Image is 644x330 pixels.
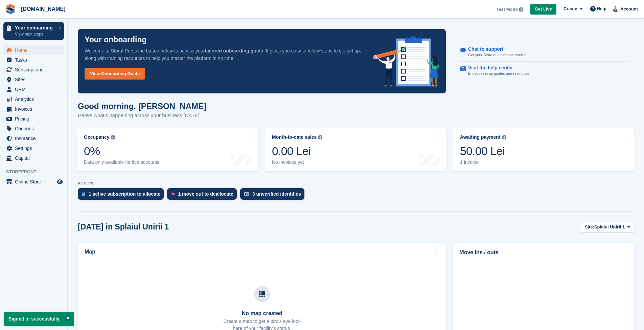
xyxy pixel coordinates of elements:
[373,36,439,87] img: onboarding-info-6c161a55d2c0e0a8cae90662b2fe09162a5109e8cc188191df67fb4f79e88e88.svg
[6,169,67,175] span: Storefront
[244,192,249,196] img: verify_identity-adf6edd0f0f0b5bbfe63781bf79b02c33cf7c696d77639b501bdc392416b5a36.svg
[15,55,55,65] span: Tasks
[468,71,531,76] p: In-depth set up guides and resources.
[240,188,308,203] a: 3 unverified identities
[78,222,169,232] h2: [DATE] in Splaiul Unirii 1
[3,124,64,133] a: menu
[3,75,64,84] a: menu
[15,114,55,124] span: Pricing
[178,191,233,197] div: 1 move out to deallocate
[15,153,55,163] span: Capital
[252,191,301,197] div: 3 unverified identities
[78,188,167,203] a: 1 active subscription to allocate
[78,181,634,185] p: ACTIONS
[223,310,300,316] h3: No map created
[15,75,55,84] span: Sites
[460,159,506,165] div: 1 invoice
[535,6,552,13] span: Get Live
[460,134,501,140] div: Awaiting payment
[3,22,64,40] a: Your onboarding View next steps
[3,65,64,74] a: menu
[3,55,64,65] a: menu
[15,85,55,94] span: CRM
[496,6,517,13] span: Test Mode
[3,134,64,143] a: menu
[597,5,606,12] span: Help
[15,31,55,37] p: View next steps
[272,134,317,140] div: Month-to-date sales
[15,65,55,74] span: Subscriptions
[15,104,55,114] span: Invoices
[3,85,64,94] a: menu
[585,224,594,230] span: Site:
[272,144,322,158] div: 0.00 Lei
[111,135,115,139] img: icon-info-grey-7440780725fd019a000dd9b08b2336e03edf1995a4989e88bcd33f0948082b44.svg
[453,128,635,171] a: Awaiting payment 50.00 Lei 1 invoice
[78,102,206,111] h1: Good morning, [PERSON_NAME]
[272,159,322,165] div: No invoices yet
[318,135,322,139] img: icon-info-grey-7440780725fd019a000dd9b08b2336e03edf1995a4989e88bcd33f0948082b44.svg
[460,62,627,80] a: Visit the help center In-depth set up guides and resources.
[460,144,506,158] div: 50.00 Lei
[613,5,619,12] img: Ionut Grigorescu
[620,6,638,13] span: Account
[4,312,74,326] p: Signed in successfully.
[3,104,64,114] a: menu
[468,52,527,58] p: Get your Stora questions answered.
[56,178,64,186] a: Preview store
[502,135,506,139] img: icon-info-grey-7440780725fd019a000dd9b08b2336e03edf1995a4989e88bcd33f0948082b44.svg
[15,177,55,186] span: Online Store
[15,94,55,104] span: Analytics
[259,291,265,297] img: map-icn-33ee37083ee616e46c38cad1a60f524a97daa1e2b2c8c0bc3eb3415660979fc1.svg
[85,68,145,80] a: View Onboarding Guide
[85,36,147,44] p: Your onboarding
[78,112,206,119] p: Here's what's happening across your business [DATE]
[265,128,446,171] a: Month-to-date sales 0.00 Lei No invoices yet
[3,177,64,186] a: menu
[15,25,55,30] p: Your onboarding
[84,144,159,158] div: 0%
[205,48,263,53] strong: tailored onboarding guide
[563,5,577,12] span: Create
[84,159,159,165] div: Data only available for live accounts
[84,134,109,140] div: Occupancy
[530,4,556,15] a: Get Live
[3,144,64,153] a: menu
[459,248,627,257] h2: Move ins / outs
[82,192,85,196] img: active_subscription_to_allocate_icon-d502201f5373d7db506a760aba3b589e785aa758c864c3986d89f69b8ff3...
[167,188,240,203] a: 1 move out to deallocate
[15,134,55,143] span: Insurance
[468,65,525,71] p: Visit the help center
[15,124,55,133] span: Coupons
[594,224,625,230] span: Splaiul Unirii 1
[581,222,634,233] button: Site: Splaiul Unirii 1
[3,94,64,104] a: menu
[15,45,55,55] span: Home
[89,191,160,197] div: 1 active subscription to allocate
[3,153,64,163] a: menu
[3,114,64,124] a: menu
[171,192,175,196] img: move_outs_to_deallocate_icon-f764333ba52eb49d3ac5e1228854f67142a1ed5810a6f6cc68b1a99e826820c5.svg
[77,128,258,171] a: Occupancy 0% Data only available for live accounts
[460,43,627,62] a: Chat to support Get your Stora questions answered.
[15,144,55,153] span: Settings
[5,4,16,14] img: stora-icon-8386f47178a22dfd0bd8f6a31ec36ba5ce8667c1dd55bd0f319d3a0aa187defe.svg
[85,249,95,255] h2: Map
[18,3,68,15] a: [DOMAIN_NAME]
[519,7,523,12] img: icon-info-grey-7440780725fd019a000dd9b08b2336e03edf1995a4989e88bcd33f0948082b44.svg
[468,46,522,52] p: Chat to support
[3,45,64,55] a: menu
[85,47,362,62] p: Welcome to Stora! Press the button below to access your . It gives you easy to follow steps to ge...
